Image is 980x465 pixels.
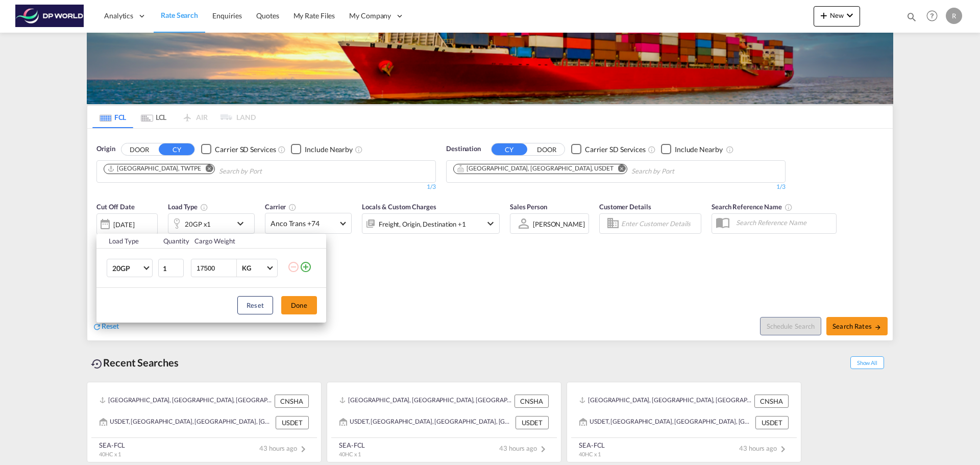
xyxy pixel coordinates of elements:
[112,263,142,274] span: 20GP
[158,259,184,277] input: Qty
[281,296,317,314] button: Done
[195,259,236,277] input: Enter Weight
[287,261,300,273] md-icon: icon-minus-circle-outline
[157,234,189,249] th: Quantity
[237,296,273,314] button: Reset
[300,261,312,273] md-icon: icon-plus-circle-outline
[194,236,281,246] div: Cargo Weight
[242,264,251,272] div: KG
[96,234,157,249] th: Load Type
[107,259,153,277] md-select: Choose: 20GP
